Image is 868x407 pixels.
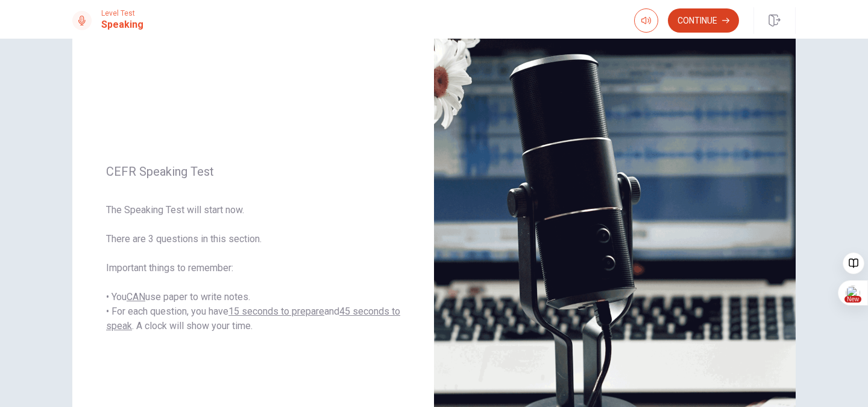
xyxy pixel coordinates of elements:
[106,164,400,179] span: CEFR Speaking Test
[101,18,143,32] h1: Speaking
[668,8,739,33] button: Continue
[106,203,400,333] span: The Speaking Test will start now. There are 3 questions in this section. Important things to reme...
[127,291,145,303] u: CAN
[101,9,143,18] span: Level Test
[228,306,324,317] u: 15 seconds to prepare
